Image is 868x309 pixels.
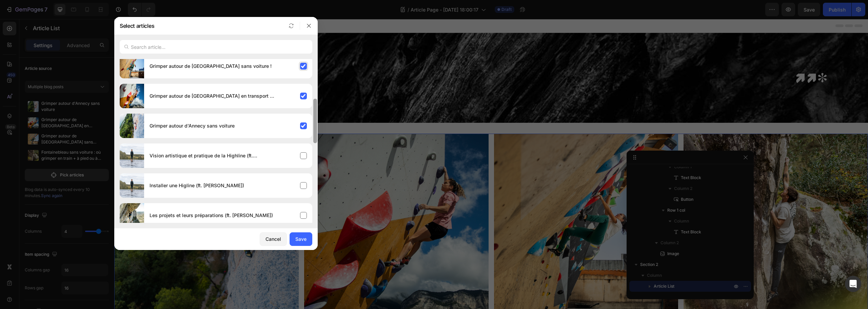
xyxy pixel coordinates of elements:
[150,62,272,70] h4: Grimper autour de [GEOGRAPHIC_DATA] sans voiture !
[120,143,144,168] img: article
[41,34,110,53] div: Rich Text Editor. Editing area: main
[120,40,312,54] input: Search article...
[260,232,287,246] button: Cancel
[41,53,374,83] div: Rich Text Editor. Editing area: main
[290,232,312,246] button: Save
[42,38,110,50] p: Notre Univers
[150,211,273,219] h4: Les projets et leurs préparations (ft. [PERSON_NAME])
[120,114,144,138] img: article
[8,105,32,111] div: Article List
[150,181,244,190] h4: Installer une Higline (ft. [PERSON_NAME])
[295,235,307,243] div: Save
[120,173,144,198] img: article
[845,276,861,292] div: Open Intercom Messenger
[150,152,276,160] h4: Vision artistique et pratique de la Highline (ft. [PERSON_NAME])
[42,56,374,80] p: LE BLOG
[116,36,129,49] button: <p>Button</p>
[150,122,235,130] h4: Grimper autour d'Annecy sans voiture
[120,22,154,30] p: Select articles
[120,84,144,108] img: article
[265,235,281,243] div: Cancel
[682,54,712,64] img: gempages_578941619886096993-56bb3ea0-2e90-4515-a95b-2d9b1873b946.png
[120,203,144,228] img: article
[150,92,276,100] h4: Grimper autour de [GEOGRAPHIC_DATA] en transport en commun
[120,54,144,78] img: article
